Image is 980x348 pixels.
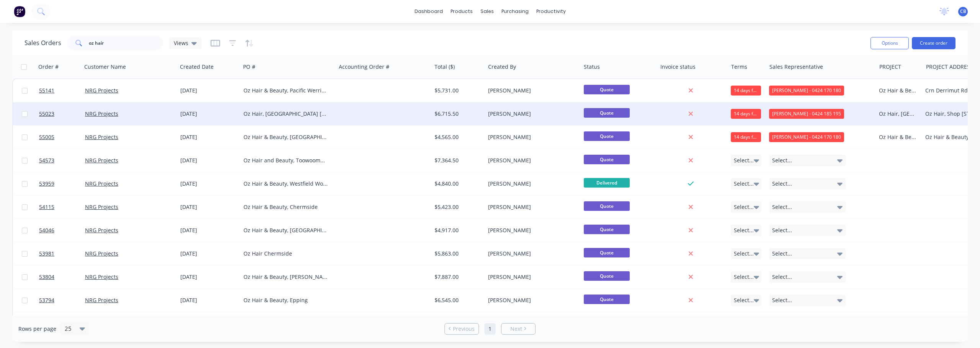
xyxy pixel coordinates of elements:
[180,157,237,164] div: [DATE]
[772,296,792,304] span: Select...
[243,157,328,164] div: Oz Hair and Beauty, Toowoomba QLD
[488,203,573,211] div: [PERSON_NAME]
[84,63,126,71] div: Customer Name
[769,63,823,71] div: Sales Representative
[960,8,966,15] span: CB
[85,133,118,141] a: NRG Projects
[584,248,630,257] span: Quote
[39,242,85,265] a: 53981
[434,227,480,234] div: $4,917.00
[434,110,480,118] div: $6,715.50
[584,295,630,304] span: Quote
[488,110,573,118] div: [PERSON_NAME]
[85,203,118,210] a: NRG Projects
[243,63,255,71] div: PO #
[434,250,480,257] div: $5,863.00
[584,155,630,164] span: Quote
[243,250,328,257] div: Oz Hair Chermside
[180,273,237,281] div: [DATE]
[488,296,573,304] div: [PERSON_NAME]
[180,63,214,71] div: Created Date
[434,87,480,94] div: $5,731.00
[39,102,85,125] a: 55023
[772,227,792,234] span: Select...
[772,273,792,281] span: Select...
[488,87,573,94] div: [PERSON_NAME]
[180,87,237,94] div: [DATE]
[243,296,328,304] div: Oz Hair & Beauty, Epping
[734,203,754,211] span: Select...
[731,63,747,71] div: Terms
[180,110,237,118] div: [DATE]
[447,6,477,17] div: products
[734,157,754,164] span: Select...
[445,325,479,333] a: Previous page
[584,131,630,141] span: Quote
[85,180,118,187] a: NRG Projects
[453,325,475,333] span: Previous
[584,63,600,71] div: Status
[39,172,85,195] a: 53959
[879,87,917,94] div: Oz Hair & Beauty, Pacific Werribee VIC 3030
[243,227,328,234] div: Oz Hair & Beauty, [GEOGRAPHIC_DATA]
[926,63,973,71] div: PROJECT ADDRESS
[39,250,54,257] span: 53981
[85,87,118,94] a: NRG Projects
[772,157,792,164] span: Select...
[488,273,573,281] div: [PERSON_NAME]
[39,133,54,141] span: 55005
[39,110,54,118] span: 55023
[180,227,237,234] div: [DATE]
[769,132,844,142] div: [PERSON_NAME] - 0424 170 180
[584,271,630,281] span: Quote
[339,63,389,71] div: Accounting Order #
[243,110,328,118] div: Oz Hair, [GEOGRAPHIC_DATA] [GEOGRAPHIC_DATA]
[584,85,630,94] span: Quote
[39,87,54,94] span: 55141
[39,203,54,211] span: 54115
[584,108,630,118] span: Quote
[39,273,54,281] span: 53804
[584,201,630,211] span: Quote
[39,265,85,288] a: 53804
[85,110,118,117] a: NRG Projects
[488,157,573,164] div: [PERSON_NAME]
[488,63,516,71] div: Created By
[488,227,573,234] div: [PERSON_NAME]
[180,180,237,188] div: [DATE]
[39,157,54,164] span: 54573
[501,325,535,333] a: Next page
[174,39,188,47] span: Views
[434,133,480,141] div: $4,565.00
[772,203,792,211] span: Select...
[39,149,85,172] a: 54573
[584,178,630,188] span: Delivered
[39,126,85,149] a: 55005
[731,109,761,119] div: 14 days from Date of Invoice
[38,63,59,71] div: Order #
[772,250,792,257] span: Select...
[731,86,761,95] div: 14 days from Date of Invoice
[243,273,328,281] div: Oz Hair & Beauty, [PERSON_NAME] Mall
[85,157,118,164] a: NRG Projects
[510,325,522,333] span: Next
[180,133,237,141] div: [DATE]
[879,63,901,71] div: PROJECT
[39,180,54,188] span: 53959
[85,227,118,234] a: NRG Projects
[734,180,754,188] span: Select...
[89,36,163,51] input: Search...
[769,86,844,95] div: [PERSON_NAME] - 0424 170 180
[731,132,761,142] div: 14 days from Date of Invoice
[85,273,118,280] a: NRG Projects
[85,250,118,257] a: NRG Projects
[24,39,61,47] h1: Sales Orders
[180,250,237,257] div: [DATE]
[772,180,792,188] span: Select...
[243,133,328,141] div: Oz Hair & Beauty, [GEOGRAPHIC_DATA]
[39,289,85,312] a: 53794
[85,296,118,304] a: NRG Projects
[734,273,754,281] span: Select...
[434,63,455,71] div: Total ($)
[532,6,570,17] div: productivity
